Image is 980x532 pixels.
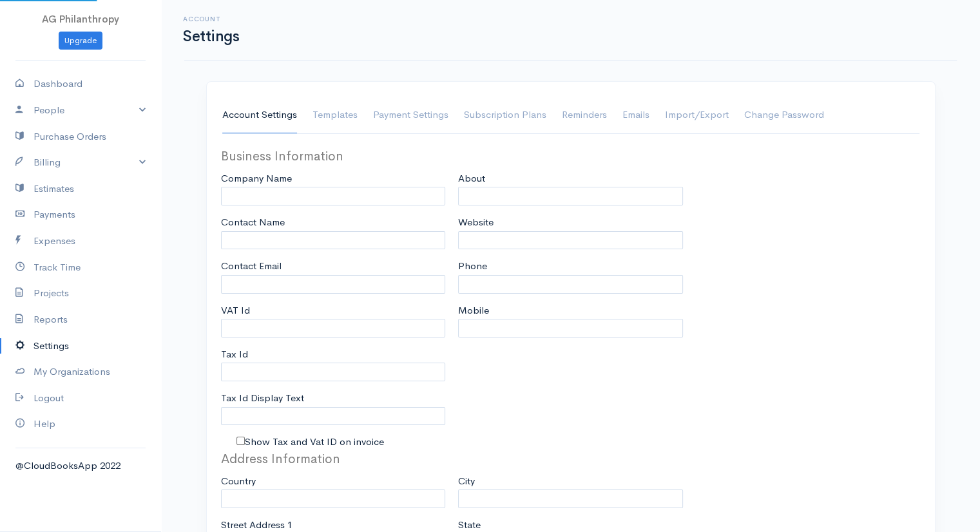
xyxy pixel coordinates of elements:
[221,347,248,362] label: Tax Id
[42,13,119,25] span: AG Philanthropy
[183,28,239,44] h1: Settings
[458,474,475,489] label: City
[245,435,384,450] label: Show Tax and Vat ID on invoice
[464,97,546,133] a: Subscription Plans
[59,32,102,50] a: Upgrade
[221,147,446,166] legend: Business Information
[221,303,250,318] label: VAT Id
[221,474,256,489] label: Country
[221,259,282,274] label: Contact Email
[221,215,285,230] label: Contact Name
[221,450,446,469] legend: Address Information
[622,97,649,133] a: Emails
[15,459,146,473] div: @CloudBooksApp 2022
[458,259,487,274] label: Phone
[221,171,292,186] label: Company Name
[458,215,494,230] label: Website
[221,391,304,406] label: Tax Id Display Text
[458,303,489,318] label: Mobile
[222,97,297,133] a: Account Settings
[744,97,824,133] a: Change Password
[665,97,729,133] a: Import/Export
[458,171,485,186] label: About
[373,97,448,133] a: Payment Settings
[183,15,239,23] h6: Account
[562,97,607,133] a: Reminders
[312,97,358,133] a: Templates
